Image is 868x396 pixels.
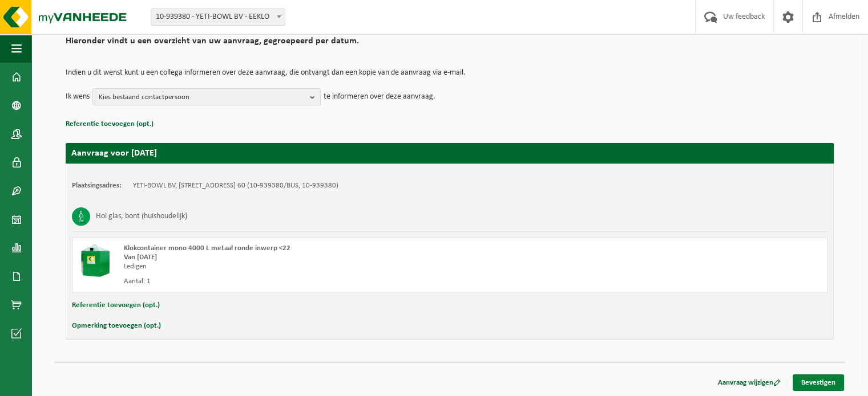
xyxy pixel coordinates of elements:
a: Aanvraag wijzigen [709,374,789,391]
button: Kies bestaand contactpersoon [92,88,321,105]
strong: Plaatsingsadres: [72,182,122,189]
img: CR-BU-1C-4000-MET-03.png [78,244,112,278]
div: Ledigen [124,262,495,271]
span: 10-939380 - YETI-BOWL BV - EEKLO [151,9,285,25]
strong: Aanvraag voor [DATE] [71,149,157,158]
p: Indien u dit wenst kunt u een collega informeren over deze aanvraag, die ontvangt dan een kopie v... [66,69,834,77]
button: Referentie toevoegen (opt.) [72,298,160,313]
span: Kies bestaand contactpersoon [99,89,305,106]
button: Referentie toevoegen (opt.) [66,117,154,132]
strong: Van [DATE] [124,254,157,261]
h3: Hol glas, bont (huishoudelijk) [96,207,187,226]
div: Aantal: 1 [124,277,495,286]
span: 10-939380 - YETI-BOWL BV - EEKLO [151,9,285,26]
p: te informeren over deze aanvraag. [324,88,435,105]
td: YETI-BOWL BV, [STREET_ADDRESS] 60 (10-939380/BUS, 10-939380) [133,181,338,190]
h2: Hieronder vindt u een overzicht van uw aanvraag, gegroepeerd per datum. [66,36,834,52]
p: Ik wens [66,88,90,105]
a: Bevestigen [793,374,844,391]
span: Klokcontainer mono 4000 L metaal ronde inwerp <22 [124,244,290,252]
button: Opmerking toevoegen (opt.) [72,319,161,333]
